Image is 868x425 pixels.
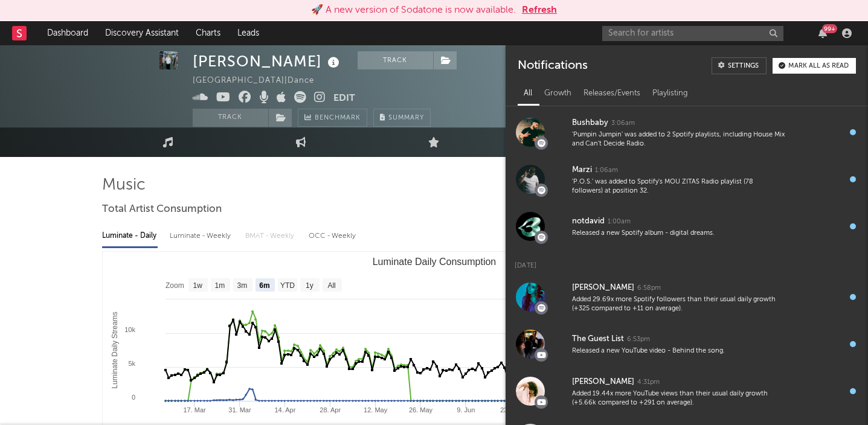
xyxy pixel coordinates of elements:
[408,406,432,414] text: 26. May
[97,21,187,45] a: Discovery Assistant
[39,21,97,45] a: Dashboard
[572,116,608,130] div: Bushbaby
[166,281,184,290] text: Zoom
[506,321,868,368] a: The Guest List6:53pmReleased a new YouTube video - Behind the song.
[822,24,837,33] div: 99 +
[577,83,646,104] div: Releases/Events
[309,226,357,246] div: OCC - Weekly
[274,406,295,414] text: 14. Apr
[193,51,342,71] div: [PERSON_NAME]
[102,226,158,246] div: Luminate - Daily
[572,295,785,314] div: Added 29.69x more Spotify followers than their usual daily growth (+325 compared to +11 on average).
[214,281,225,290] text: 1m
[788,63,849,69] div: Mark all as read
[572,130,785,149] div: 'Pumpin Jumpin' was added to 2 Spotify playlists, including House Mix and Can't Decide Radio.
[320,406,341,414] text: 28. Apr
[311,3,516,18] div: 🚀 A new version of Sodatone is now available.
[193,281,202,290] text: 1w
[773,58,856,74] button: Mark all as read
[522,3,557,18] button: Refresh
[637,378,660,387] div: 4:31pm
[572,177,785,196] div: 'P.O.S.' was added to Spotify's MOU ZITAS Radio playlist (78 followers) at position 32.
[298,109,367,127] a: Benchmark
[358,51,433,69] button: Track
[518,83,538,104] div: All
[183,406,206,414] text: 17. Mar
[228,406,251,414] text: 31. Mar
[602,26,783,41] input: Search for artists
[102,202,222,217] span: Total Artist Consumption
[388,115,424,121] span: Summary
[131,394,135,401] text: 0
[538,83,577,104] div: Growth
[170,226,233,246] div: Luminate - Weekly
[572,375,634,389] div: [PERSON_NAME]
[572,389,785,408] div: Added 19.44x more YouTube views than their usual daily growth (+5.66k compared to +291 on average).
[128,360,135,367] text: 5k
[506,109,868,156] a: Bushbaby3:06am'Pumpin Jumpin' was added to 2 Spotify playlists, including House Mix and Can't Dec...
[595,166,618,175] div: 1:06am
[327,281,335,290] text: All
[728,63,759,69] div: Settings
[627,335,650,344] div: 6:53pm
[506,156,868,203] a: Marzi1:06am'P.O.S.' was added to Spotify's MOU ZITAS Radio playlist (78 followers) at position 32.
[333,91,355,106] button: Edit
[818,28,827,38] button: 99+
[457,406,475,414] text: 9. Jun
[572,332,624,347] div: The Guest List
[110,312,118,388] text: Luminate Daily Streams
[611,119,635,128] div: 3:06am
[506,273,868,321] a: [PERSON_NAME]6:58pmAdded 29.69x more Spotify followers than their usual daily growth (+325 compar...
[646,83,694,104] div: Playlisting
[373,109,431,127] button: Summary
[572,229,785,238] div: Released a new Spotify album - digital dreams.
[572,281,634,295] div: [PERSON_NAME]
[608,217,631,226] div: 1:00am
[124,326,135,333] text: 10k
[500,406,522,414] text: 23. Jun
[572,214,605,229] div: notdavid
[280,281,294,290] text: YTD
[237,281,247,290] text: 3m
[518,57,587,74] div: Notifications
[193,74,328,88] div: [GEOGRAPHIC_DATA] | Dance
[572,163,592,177] div: Marzi
[506,368,868,415] a: [PERSON_NAME]4:31pmAdded 19.44x more YouTube views than their usual daily growth (+5.66k compared...
[259,281,269,290] text: 6m
[315,111,361,126] span: Benchmark
[193,109,268,127] button: Track
[229,21,268,45] a: Leads
[506,203,868,250] a: notdavid1:00amReleased a new Spotify album - digital dreams.
[187,21,229,45] a: Charts
[306,281,313,290] text: 1y
[637,284,661,293] div: 6:58pm
[572,347,785,356] div: Released a new YouTube video - Behind the song.
[506,250,868,273] div: [DATE]
[372,257,496,267] text: Luminate Daily Consumption
[712,57,767,74] a: Settings
[364,406,388,414] text: 12. May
